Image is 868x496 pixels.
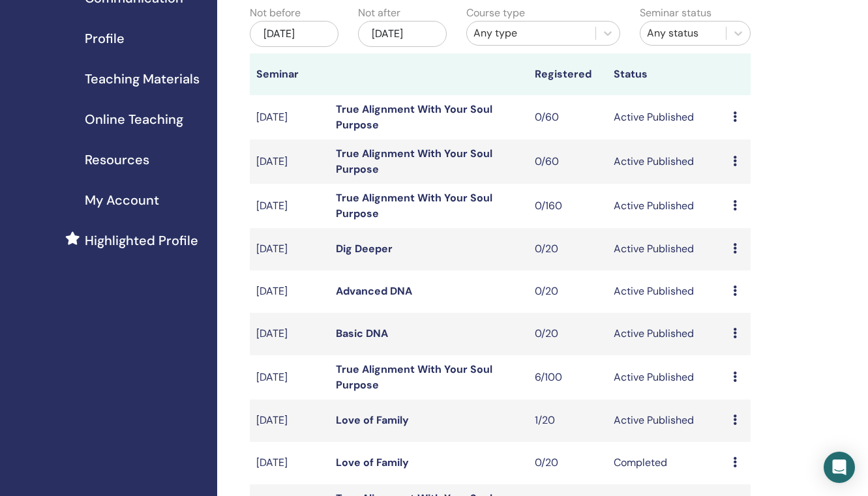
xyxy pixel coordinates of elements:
[336,362,492,392] a: True Alignment With Your Soul Purpose
[528,355,608,400] td: 6/100
[640,5,711,21] label: Seminar status
[336,327,388,340] a: Basic DNA
[607,400,726,442] td: Active Published
[466,5,525,21] label: Course type
[607,355,726,400] td: Active Published
[336,191,492,220] a: True Alignment With Your Soul Purpose
[250,442,329,484] td: [DATE]
[250,313,329,355] td: [DATE]
[607,228,726,270] td: Active Published
[250,228,329,270] td: [DATE]
[336,147,492,176] a: True Alignment With Your Soul Purpose
[336,242,393,255] a: Dig Deeper
[607,53,726,95] th: Status
[250,355,329,400] td: [DATE]
[607,313,726,355] td: Active Published
[250,400,329,442] td: [DATE]
[250,21,338,47] div: [DATE]
[85,150,149,169] span: Resources
[528,139,608,184] td: 0/60
[250,53,329,95] th: Seminar
[528,184,608,228] td: 0/160
[607,184,726,228] td: Active Published
[607,139,726,184] td: Active Published
[250,184,329,228] td: [DATE]
[607,270,726,313] td: Active Published
[824,452,855,483] div: Open Intercom Messenger
[528,53,608,95] th: Registered
[336,284,412,298] a: Advanced DNA
[528,270,608,313] td: 0/20
[358,5,400,21] label: Not after
[336,102,492,132] a: True Alignment With Your Soul Purpose
[607,95,726,139] td: Active Published
[528,228,608,270] td: 0/20
[85,29,125,48] span: Profile
[250,139,329,184] td: [DATE]
[607,442,726,484] td: Completed
[528,313,608,355] td: 0/20
[336,413,409,427] a: Love of Family
[358,21,447,47] div: [DATE]
[647,25,719,41] div: Any status
[528,442,608,484] td: 0/20
[473,25,589,41] div: Any type
[528,95,608,139] td: 0/60
[85,69,200,89] span: Teaching Materials
[85,190,159,210] span: My Account
[250,270,329,313] td: [DATE]
[336,456,409,469] a: Love of Family
[250,5,301,21] label: Not before
[528,400,608,442] td: 1/20
[85,109,183,129] span: Online Teaching
[250,95,329,139] td: [DATE]
[85,231,198,250] span: Highlighted Profile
